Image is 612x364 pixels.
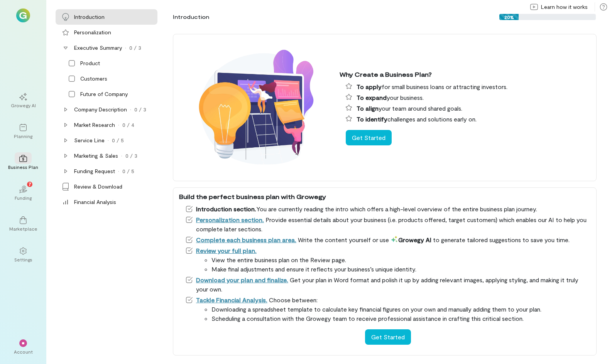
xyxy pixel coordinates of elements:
[74,198,116,206] div: Financial Analysis
[74,13,105,21] div: Introduction
[14,133,32,139] div: Planning
[9,148,37,176] a: Business Plan
[9,241,37,269] a: Settings
[346,93,590,102] li: your business.
[9,118,37,145] a: Planning
[357,104,379,112] span: To align
[125,44,126,52] div: ·
[185,235,590,244] li: Write the content yourself or use to generate tailored suggestions to save you time.
[9,226,37,232] div: Marketplace
[365,329,411,345] button: Get Started
[74,136,105,144] div: Service Line
[14,256,32,263] div: Settings
[121,152,122,160] div: ·
[125,152,137,160] div: 0 / 3
[340,70,590,79] div: Why Create a Business Plan?
[346,104,590,113] li: your team around shared goals.
[8,164,38,170] div: Business Plan
[196,276,288,283] a: Download your plan and finalize.
[185,215,590,234] li: Provide essential details about your business (i.e. products offered, target customers) which ena...
[9,210,37,238] a: Marketplace
[185,204,590,214] li: You are currently reading the intro which offers a high-level overview of the entire business pla...
[74,183,122,190] div: Review & Download
[173,13,209,21] div: Introduction
[134,106,146,113] div: 0 / 3
[11,102,36,108] div: Growegy AI
[80,59,100,67] div: Product
[185,275,590,294] li: Get your plan in Word format and polish it up by adding relevant images, applying styling, and ma...
[179,192,590,201] div: Build the perfect business plan with Growegy
[357,94,387,101] span: To expand
[541,3,588,11] span: Learn how it works
[211,265,590,274] li: Make final adjustments and ensure it reflects your business’s unique identity.
[74,121,115,129] div: Market Research
[129,44,141,52] div: 0 / 3
[211,314,590,323] li: Scheduling a consultation with the Growegy team to receive professional assistance in crafting th...
[196,296,267,303] a: Tackle Financial Analysis.
[179,39,333,177] img: Why create a business plan
[74,29,111,36] div: Personalization
[14,349,33,355] div: Account
[80,75,107,83] div: Customers
[196,247,257,254] a: Review your full plan.
[122,167,134,175] div: 0 / 5
[130,106,131,113] div: ·
[15,195,32,201] div: Funding
[29,180,31,187] span: 7
[80,90,128,98] div: Future of Company
[9,179,37,207] a: Funding
[346,82,590,91] li: for small business loans or attracting investors.
[122,121,134,129] div: 0 / 4
[211,305,590,314] li: Downloading a spreadsheet template to calculate key financial figures on your own and manually ad...
[346,115,590,124] li: challenges and solutions early on.
[74,44,122,52] div: Executive Summary
[346,130,392,145] button: Get Started
[74,152,118,160] div: Marketing & Sales
[74,167,115,175] div: Funding Request
[118,167,119,175] div: ·
[185,295,590,323] li: Choose between:
[391,236,431,243] span: Growegy AI
[196,216,264,223] a: Personalization section.
[196,205,256,212] span: Introduction section.
[357,115,387,123] span: To identify
[108,136,109,144] div: ·
[211,255,590,265] li: View the entire business plan on the Review page.
[357,83,382,90] span: To apply
[112,136,124,144] div: 0 / 5
[9,87,37,115] a: Growegy AI
[196,236,296,243] a: Complete each business plan area.
[118,121,119,129] div: ·
[74,106,127,113] div: Company Description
